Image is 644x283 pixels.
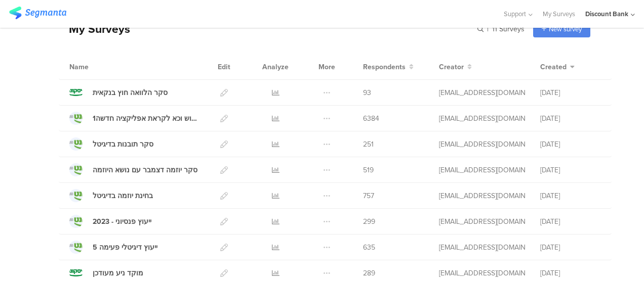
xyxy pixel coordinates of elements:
[93,242,157,253] div: ייעוץ דיגיטלי פעימה 5
[93,165,197,175] div: סקר יוזמה דצמבר עם נושא היוזמה
[69,112,198,125] a: תובנה בדיגיטל העדפת לקוחות וידגט עוש וכא לקראת אפליקציה חדשה1
[363,113,379,124] span: 6384
[69,215,151,228] a: ייעוץ פנסיוני - 2023
[540,268,601,278] div: [DATE]
[363,62,406,72] span: Respondents
[69,266,143,279] a: מוקד ניע מעודכן
[486,24,490,34] span: |
[492,24,525,34] span: 11 Surveys
[549,24,582,34] span: New survey
[439,268,525,278] div: survey_discount@dbank.co.il
[439,139,525,150] div: survey_discount@dbank.co.il
[439,165,525,175] div: survey_discount@dbank.co.il
[363,242,375,253] span: 635
[69,163,197,176] a: סקר יוזמה דצמבר עם נושא היוזמה
[540,62,567,72] span: Created
[93,268,143,278] div: מוקד ניע מעודכן
[213,54,235,79] div: Edit
[439,62,464,72] span: Creator
[540,113,601,124] div: [DATE]
[439,191,525,201] div: survey_discount@dbank.co.il
[363,62,414,72] button: Respondents
[439,87,525,98] div: anat.gilad@dbank.co.il
[93,191,153,201] div: בחינת יוזמה בדיגיטל
[363,191,374,201] span: 757
[363,139,374,150] span: 251
[69,241,157,254] a: ייעוץ דיגיטלי פעימה 5
[93,87,168,98] div: סקר הלוואה חוץ בנקאית
[540,216,601,227] div: [DATE]
[69,137,153,151] a: סקר תובנות בדיגיטל
[585,9,628,19] div: Discount Bank
[363,165,374,175] span: 519
[69,189,153,202] a: בחינת יוזמה בדיגיטל
[540,191,601,201] div: [DATE]
[69,62,130,72] div: Name
[93,216,151,227] div: ייעוץ פנסיוני - 2023
[93,139,153,150] div: סקר תובנות בדיגיטל
[439,216,525,227] div: survey_discount@dbank.co.il
[439,242,525,253] div: survey_discount@dbank.co.il
[504,9,526,19] span: Support
[540,87,601,98] div: [DATE]
[59,20,130,37] div: My Surveys
[363,268,375,278] span: 289
[540,242,601,253] div: [DATE]
[260,54,291,79] div: Analyze
[540,62,575,72] button: Created
[540,139,601,150] div: [DATE]
[316,54,338,79] div: More
[363,216,375,227] span: 299
[69,86,168,99] a: סקר הלוואה חוץ בנקאית
[439,62,472,72] button: Creator
[363,87,371,98] span: 93
[9,7,66,19] img: segmanta logo
[93,113,198,124] div: תובנה בדיגיטל העדפת לקוחות וידגט עוש וכא לקראת אפליקציה חדשה1
[439,113,525,124] div: survey_discount@dbank.co.il
[540,165,601,175] div: [DATE]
